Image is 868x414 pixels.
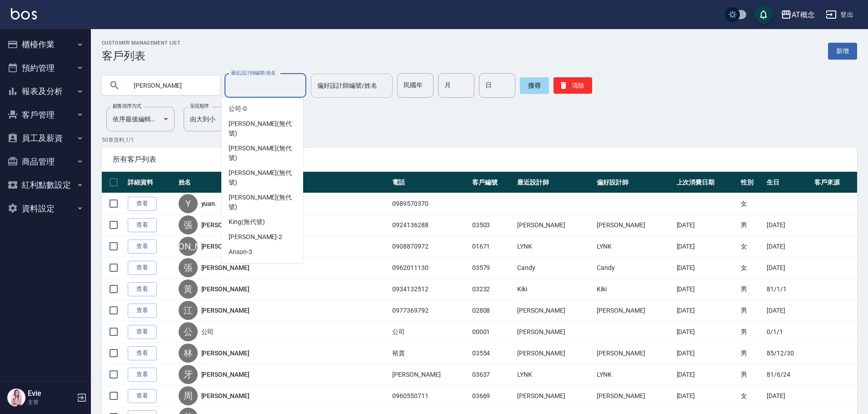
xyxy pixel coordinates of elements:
td: 81/1/1 [764,279,812,300]
th: 客戶編號 [470,172,515,193]
td: [DATE] [674,343,738,364]
span: 所有客戶列表 [113,155,846,164]
td: 0977369792 [390,300,469,321]
td: [DATE] [764,385,812,407]
a: 查看 [128,218,157,232]
th: 生日 [764,172,812,193]
td: [PERSON_NAME] [594,214,674,236]
span: King (無代號) [229,217,265,227]
td: 03554 [470,343,515,364]
td: 0908870972 [390,236,469,257]
span: [PERSON_NAME] (無代號) [229,144,296,163]
div: 公 [179,322,198,341]
button: 櫃檯作業 [4,33,87,56]
td: 01671 [470,236,515,257]
a: yuan. [201,199,217,208]
button: 預約管理 [4,56,87,80]
td: 0962011130 [390,257,469,279]
div: [PERSON_NAME] [179,237,198,256]
a: 公司 [201,327,214,336]
button: 紅利點數設定 [4,173,87,197]
td: 女 [738,236,764,257]
label: 顧客排序方式 [113,103,141,110]
button: 商品管理 [4,150,87,174]
a: 新增 [828,43,857,60]
td: [PERSON_NAME] [390,364,469,385]
a: [PERSON_NAME] [201,284,249,294]
th: 客戶來源 [812,172,857,193]
td: 女 [738,257,764,279]
button: AT概念 [777,5,818,24]
td: [PERSON_NAME] [515,343,594,364]
div: 林 [179,344,198,363]
td: 03232 [470,279,515,300]
td: 男 [738,279,764,300]
label: 最近設計師編號/姓名 [231,70,276,76]
a: 查看 [128,304,157,318]
td: [DATE] [764,300,812,321]
button: 報表及分析 [4,80,87,103]
td: 03637 [470,364,515,385]
div: 依序最後編輯時間 [106,107,175,131]
td: [PERSON_NAME] [515,300,594,321]
button: 清除 [554,77,592,94]
td: LYNK [594,364,674,385]
span: LYNK -4 [229,262,249,272]
a: [PERSON_NAME] [201,306,249,315]
td: [DATE] [674,321,738,343]
td: LYNK [515,236,594,257]
td: [DATE] [674,257,738,279]
div: 張 [179,258,198,277]
a: [PERSON_NAME] [201,242,249,251]
div: AT概念 [792,9,815,20]
td: [PERSON_NAME] [515,214,594,236]
a: [PERSON_NAME] [201,349,249,358]
td: 男 [738,343,764,364]
td: 0989570370 [390,193,469,214]
td: [DATE] [674,364,738,385]
input: 搜尋關鍵字 [127,73,213,98]
th: 性別 [738,172,764,193]
a: 查看 [128,239,157,254]
th: 最近設計師 [515,172,594,193]
th: 詳細資料 [125,172,176,193]
div: 黃 [179,279,198,299]
td: [DATE] [674,385,738,407]
a: 查看 [128,282,157,296]
td: 女 [738,385,764,407]
td: [PERSON_NAME] [594,385,674,407]
td: 公司 [390,321,469,343]
span: [PERSON_NAME] -2 [229,232,282,242]
td: [DATE] [764,236,812,257]
div: 周 [179,386,198,405]
td: 男 [738,214,764,236]
img: Person [7,389,25,407]
a: 查看 [128,346,157,360]
td: [DATE] [764,257,812,279]
td: [PERSON_NAME] [515,385,594,407]
p: 50 筆資料, 1 / 1 [102,136,857,144]
td: LYNK [515,364,594,385]
span: [PERSON_NAME] (無代號) [229,168,296,187]
a: 查看 [128,389,157,403]
h3: 客戶列表 [102,50,180,62]
div: 張 [179,215,198,234]
a: 查看 [128,325,157,339]
a: 查看 [128,368,157,382]
p: 主管 [28,398,74,406]
a: [PERSON_NAME] [201,220,249,229]
td: 男 [738,321,764,343]
td: 0934132512 [390,279,469,300]
td: Kiki [515,279,594,300]
span: [PERSON_NAME] (無代號) [229,119,296,138]
button: 客戶管理 [4,103,87,127]
td: 裕貴 [390,343,469,364]
td: 男 [738,300,764,321]
h5: Evie [28,389,74,398]
th: 電話 [390,172,469,193]
td: [PERSON_NAME] [515,321,594,343]
button: 登出 [822,6,857,23]
td: [DATE] [674,300,738,321]
div: Y [179,194,198,213]
td: [DATE] [764,214,812,236]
